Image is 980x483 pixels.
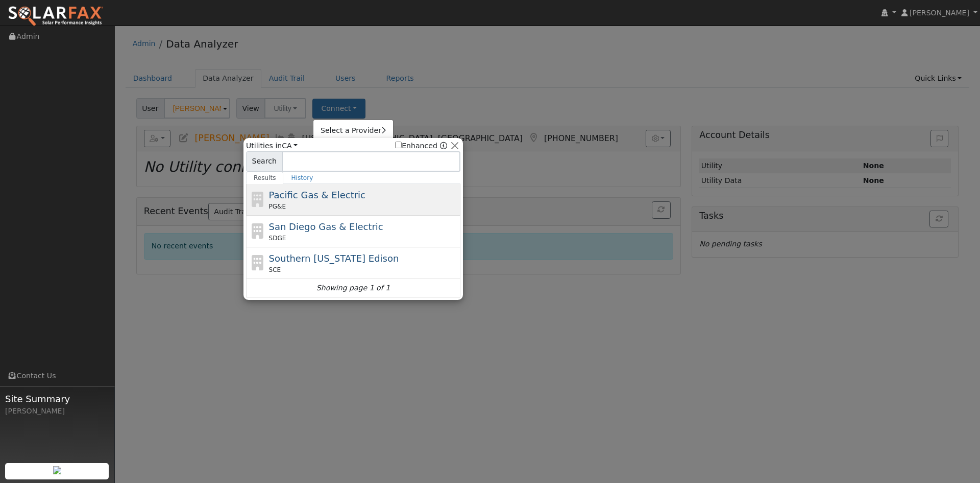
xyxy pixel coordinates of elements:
span: Utilities in [246,141,298,151]
a: CA [282,142,298,150]
a: Enhanced Providers [440,142,447,150]
span: PG&E [269,202,286,211]
span: Site Summary [5,392,109,406]
span: SCE [269,265,281,274]
span: San Diego Gas & Electric [269,221,383,232]
i: Showing page 1 of 1 [316,283,390,293]
span: Pacific Gas & Electric [269,190,365,200]
a: Select a Provider [313,124,393,138]
div: [PERSON_NAME] [5,406,109,417]
span: Show enhanced providers [395,141,447,151]
a: History [283,172,321,184]
a: Results [246,172,284,184]
span: Search [246,151,282,172]
span: [PERSON_NAME] [910,9,969,17]
label: Enhanced [395,141,437,151]
input: Enhanced [395,142,402,148]
img: SolarFax [8,6,104,27]
span: Southern [US_STATE] Edison [269,253,399,264]
img: retrieve [53,466,61,474]
span: SDGE [269,234,286,243]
